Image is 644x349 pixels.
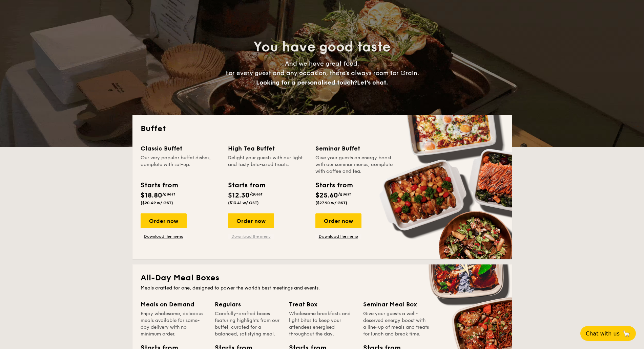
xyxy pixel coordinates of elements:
span: /guest [250,192,263,196]
span: And we have great food. For every guest and any occasion, there’s always room for Grain. [225,60,419,86]
div: Order now [315,213,361,228]
div: Starts from [141,180,178,190]
span: ($20.49 w/ GST) [141,201,173,205]
div: Give your guests an energy boost with our seminar menus, complete with coffee and tea. [315,155,395,175]
div: Give your guests a well-deserved energy boost with a line-up of meals and treats for lunch and br... [363,310,429,338]
div: High Tea Buffet [228,144,307,153]
div: Starts from [315,180,352,190]
div: Order now [228,213,274,228]
span: Looking for a personalised touch? [256,79,357,86]
div: Regulars [215,300,281,309]
span: ($27.90 w/ GST) [315,201,347,205]
span: $25.60 [315,191,338,200]
div: Our very popular buffet dishes, complete with set-up. [141,155,220,175]
div: Wholesome breakfasts and light bites to keep your attendees energised throughout the day. [289,310,355,338]
span: ($13.41 w/ GST) [228,201,259,205]
div: Seminar Buffet [315,144,395,153]
div: Starts from [228,180,265,190]
span: $12.30 [228,191,250,200]
div: Treat Box [289,300,355,309]
div: Delight your guests with our light and tasty bite-sized treats. [228,155,307,175]
span: Chat with us [586,330,620,337]
div: Meals crafted for one, designed to power the world's best meetings and events. [141,285,504,292]
h2: All-Day Meal Boxes [141,273,504,283]
div: Meals on Demand [141,300,207,309]
span: 🦙 [622,330,630,338]
button: Chat with us🦙 [580,326,636,341]
div: Classic Buffet [141,144,220,153]
div: Carefully-crafted boxes featuring highlights from our buffet, curated for a balanced, satisfying ... [215,310,281,338]
a: Download the menu [315,234,361,239]
h2: Buffet [141,123,504,134]
a: Download the menu [141,234,187,239]
span: /guest [338,192,351,196]
span: You have good taste [253,39,391,55]
a: Download the menu [228,234,274,239]
div: Order now [141,213,187,228]
span: /guest [162,192,175,196]
span: $18.80 [141,191,162,200]
span: Let's chat. [357,79,388,86]
div: Enjoy wholesome, delicious meals available for same-day delivery with no minimum order. [141,310,207,338]
div: Seminar Meal Box [363,300,429,309]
